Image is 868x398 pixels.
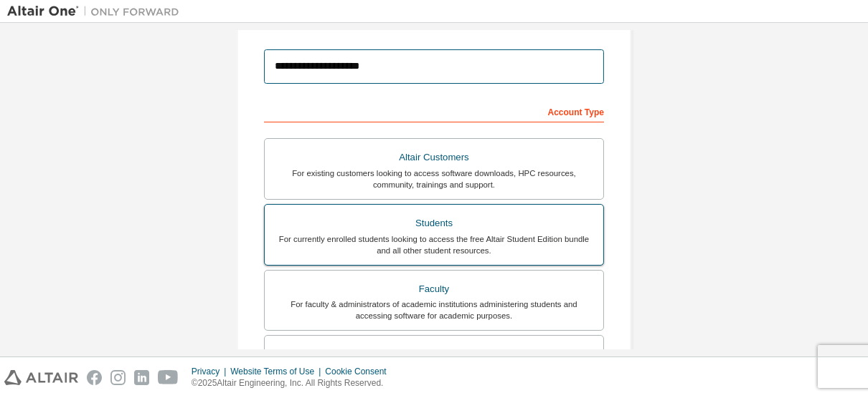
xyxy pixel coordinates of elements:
[192,377,395,389] p: © 2025 Altair Engineering, Inc. All Rights Reserved.
[273,344,595,364] div: Everyone else
[158,370,179,385] img: youtube.svg
[230,366,325,377] div: Website Terms of Use
[273,298,595,321] div: For faculty & administrators of academic institutions administering students and accessing softwa...
[110,370,126,385] img: instagram.svg
[273,147,595,168] div: Altair Customers
[273,233,595,256] div: For currently enrolled students looking to access the free Altair Student Edition bundle and all ...
[273,279,595,299] div: Faculty
[87,370,102,385] img: facebook.svg
[273,168,595,190] div: For existing customers looking to access software downloads, HPC resources, community, trainings ...
[4,370,78,385] img: altair_logo.svg
[325,366,395,377] div: Cookie Consent
[7,4,187,19] img: Altair One
[273,213,595,233] div: Students
[264,99,604,122] div: Account Type
[134,370,149,385] img: linkedin.svg
[192,366,230,377] div: Privacy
